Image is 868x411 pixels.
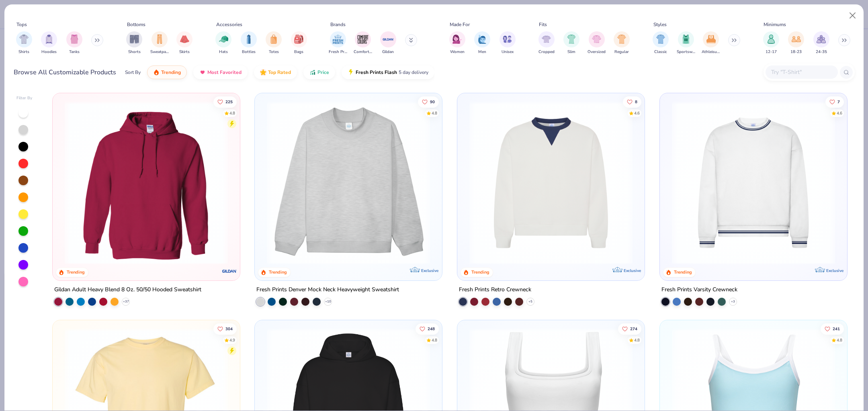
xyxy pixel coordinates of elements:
[764,21,786,28] div: Minimums
[254,65,297,79] button: Top Rated
[229,110,235,116] div: 4.8
[635,100,637,104] span: 8
[788,31,804,55] button: filter button
[325,299,331,304] span: + 10
[500,31,516,55] div: filter for Unisex
[329,49,347,55] span: Fresh Prints
[268,69,291,76] span: Top Rated
[19,35,29,44] img: Shirts Image
[459,285,531,295] div: Fresh Prints Retro Crewneck
[45,35,53,44] img: Hoodies Image
[225,100,233,104] span: 225
[588,49,606,55] span: Oversized
[542,35,551,44] img: Cropped Image
[155,35,164,44] img: Sweatpants Image
[66,31,82,55] button: filter button
[216,21,242,28] div: Accessories
[430,100,435,104] span: 90
[563,31,579,55] div: filter for Slim
[449,31,465,55] div: filter for Women
[614,31,630,55] div: filter for Regular
[474,31,490,55] div: filter for Men
[623,96,641,107] button: Like
[61,101,232,264] img: 01756b78-01f6-4cc6-8d8a-3c30c1a0c8ac
[329,31,347,55] div: filter for Fresh Prints
[624,268,641,273] span: Exclusive
[348,69,354,76] img: flash.gif
[125,69,141,76] div: Sort By
[766,49,777,55] span: 12-17
[16,31,32,55] div: filter for Shirts
[450,49,465,55] span: Women
[161,69,181,76] span: Trending
[332,33,344,45] img: Fresh Prints Image
[653,31,669,55] div: filter for Classic
[229,337,235,343] div: 4.9
[179,49,190,55] span: Skirts
[16,95,33,101] div: Filter By
[150,31,169,55] button: filter button
[41,31,57,55] div: filter for Hoodies
[661,285,737,295] div: Fresh Prints Varsity Crewneck
[382,49,394,55] span: Gildan
[634,337,640,343] div: 4.8
[54,285,201,295] div: Gildan Adult Heavy Blend 8 Oz. 50/50 Hooded Sweatshirt
[266,31,282,55] div: filter for Totes
[219,35,228,44] img: Hats Image
[291,31,307,55] button: filter button
[241,31,257,55] button: filter button
[449,31,465,55] button: filter button
[16,31,32,55] button: filter button
[500,31,516,55] button: filter button
[221,263,237,279] img: Gildan logo
[130,35,139,44] img: Shorts Image
[677,31,695,55] div: filter for Sportswear
[428,327,435,331] span: 248
[452,35,462,44] img: Women Image
[668,101,839,264] img: 4d4398e1-a86f-4e3e-85fd-b9623566810e
[478,35,487,44] img: Men Image
[213,96,237,107] button: Like
[837,100,840,104] span: 7
[380,31,396,55] button: filter button
[465,101,637,264] img: 3abb6cdb-110e-4e18-92a0-dbcd4e53f056
[244,35,253,44] img: Bottles Image
[41,31,57,55] button: filter button
[731,299,735,304] span: + 3
[614,49,629,55] span: Regular
[215,31,231,55] div: filter for Hats
[127,21,145,28] div: Bottoms
[538,31,555,55] button: filter button
[478,49,486,55] span: Men
[539,21,547,28] div: Fits
[654,49,667,55] span: Classic
[70,35,79,44] img: Tanks Image
[567,35,576,44] img: Slim Image
[432,110,438,116] div: 4.8
[219,49,228,55] span: Hats
[269,35,278,44] img: Totes Image
[266,31,282,55] button: filter button
[592,35,601,44] img: Oversized Image
[231,101,403,264] img: a164e800-7022-4571-a324-30c76f641635
[706,35,716,44] img: Athleisure Image
[269,49,279,55] span: Totes
[588,31,606,55] button: filter button
[503,35,512,44] img: Unisex Image
[813,31,829,55] div: filter for 24-35
[354,31,372,55] div: filter for Comfort Colors
[66,31,82,55] div: filter for Tanks
[450,21,470,28] div: Made For
[260,69,266,76] img: TopRated.gif
[147,65,187,79] button: Trending
[41,49,57,55] span: Hoodies
[837,110,842,116] div: 4.6
[563,31,579,55] button: filter button
[788,31,804,55] div: filter for 18-23
[634,110,640,116] div: 4.6
[291,31,307,55] div: filter for Bags
[207,69,242,76] span: Most Favorited
[69,49,80,55] span: Tanks
[792,35,801,44] img: 18-23 Image
[294,35,303,44] img: Bags Image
